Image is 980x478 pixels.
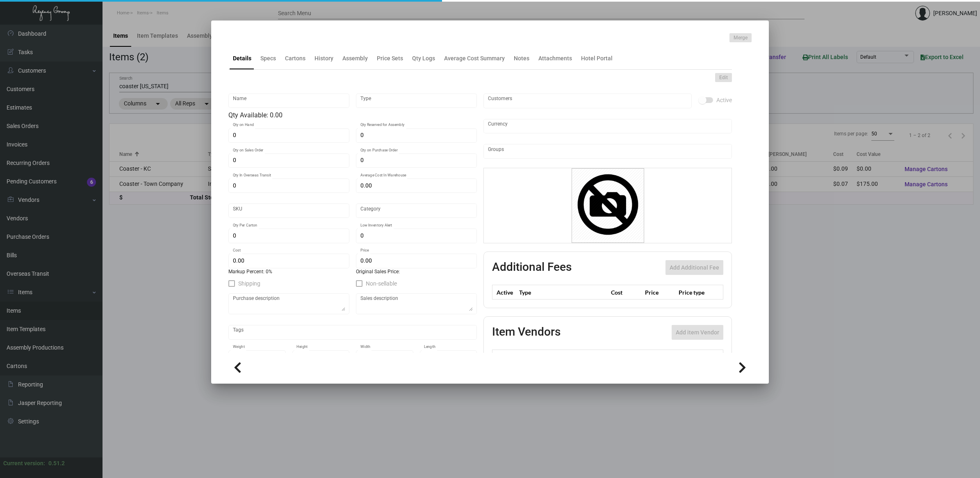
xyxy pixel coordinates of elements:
th: Active [492,285,517,300]
div: Qty Logs [412,54,435,63]
div: Cartons [285,54,305,63]
div: Specs [260,54,276,63]
div: Average Cost Summary [444,54,505,63]
button: Add item Vendor [672,325,723,340]
span: Active [716,95,732,105]
th: Vendor [527,350,653,364]
h2: Item Vendors [492,325,561,340]
div: Attachments [538,54,572,63]
div: Price Sets [377,54,403,63]
button: Edit [715,73,732,82]
th: Price [643,285,677,300]
span: Edit [719,74,728,81]
div: Qty Available: 0.00 [228,110,477,120]
div: Details [233,54,251,63]
input: Add new.. [488,148,728,155]
button: Add Additional Fee [665,260,723,275]
th: Cost [609,285,643,300]
input: Add new.. [488,98,688,104]
th: Preffered [492,350,527,364]
span: Shipping [238,279,260,288]
span: Add item Vendor [676,329,719,336]
h2: Additional Fees [492,260,572,275]
span: Non-sellable [366,279,397,288]
div: 0.51.2 [48,459,65,468]
div: Notes [514,54,529,63]
div: History [315,54,333,63]
div: Hotel Portal [581,54,613,63]
div: Current version: [3,459,45,468]
span: Add Additional Fee [670,264,719,271]
th: Type [517,285,609,300]
button: Merge [729,33,752,42]
span: Merge [734,34,748,41]
th: Price type [677,285,713,300]
div: Assembly [342,54,368,63]
th: SKU [653,350,723,364]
